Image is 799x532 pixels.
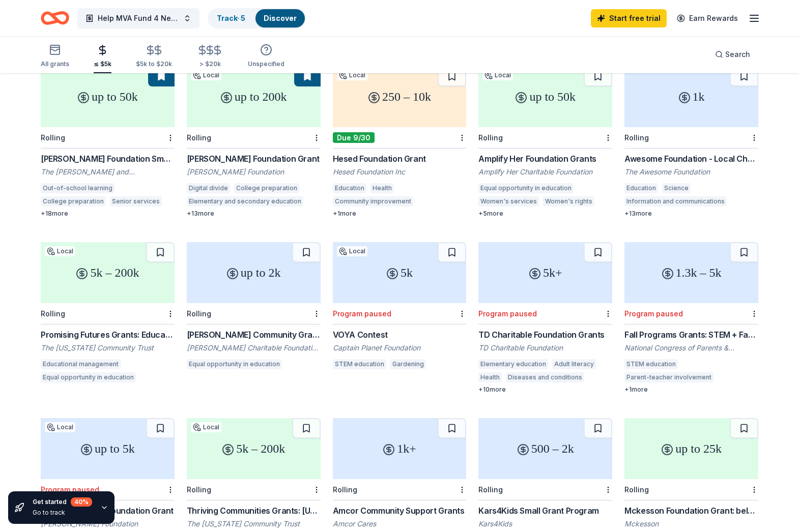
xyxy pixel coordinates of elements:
a: Discover [264,14,297,22]
div: [PERSON_NAME] Foundation Small Grants Program [41,153,175,165]
button: Unspecified [248,40,284,73]
a: up to 200kLocalRolling[PERSON_NAME] Foundation Grant[PERSON_NAME] FoundationDigital divideCollege... [187,66,321,218]
div: 1k+ [333,418,467,479]
div: > $20k [196,60,223,68]
div: Local [482,70,513,80]
div: up to 25k [624,418,758,479]
div: Gardening [390,359,426,369]
div: up to 200k [187,66,321,127]
div: Mckesson [624,519,758,529]
div: Awesome Foundation - Local Chapter Grants [624,153,758,165]
div: up to 5k [41,418,175,479]
div: Local [337,70,367,80]
div: Amcor Community Support Grants [333,505,467,517]
div: Rolling [187,485,211,494]
div: Parent-teacher involvement [624,372,714,382]
div: Adult literacy [552,359,596,369]
button: ≤ $5k [94,40,111,73]
div: Unspecified [248,60,284,68]
div: TD Charitable Foundation Grants [478,329,612,341]
div: + 1 more [333,210,467,218]
div: Captain Planet Foundation [333,343,467,353]
div: The [US_STATE] Community Trust [187,519,321,529]
div: Due 9/30 [333,132,375,143]
div: VOYA Contest [333,329,467,341]
div: Program paused [624,309,683,318]
button: Track· 5Discover [208,8,306,28]
div: College preparation [234,183,299,193]
div: Diseases and conditions [506,372,584,382]
a: Earn Rewards [671,9,744,27]
div: 5k – 200k [187,418,321,479]
div: Rolling [624,133,649,142]
div: Women's rights [543,196,594,206]
div: Local [191,70,221,80]
a: up to 2kRolling[PERSON_NAME] Community Grants[PERSON_NAME] Charitable Foundation CorpEqual opport... [187,242,321,372]
div: Hesed Foundation Grant [333,153,467,165]
div: Amplify Her Charitable Foundation [478,167,612,177]
span: Search [725,48,750,61]
div: Equal opportunity in education [41,372,136,382]
div: Rolling [333,485,357,494]
div: + 5 more [478,210,612,218]
div: Amcor Cares [333,519,467,529]
div: STEM education [624,359,678,369]
div: National Congress of Parents & Teachers [624,343,758,353]
div: Rolling [187,133,211,142]
div: Education [624,183,658,193]
a: 5k+Program pausedTD Charitable Foundation GrantsTD Charitable FoundationElementary educationAdult... [478,242,612,394]
button: Search [707,44,758,65]
span: Help MVA Fund 4 New Laptops [98,12,179,24]
div: Rolling [41,309,65,318]
div: Rolling [41,133,65,142]
div: Local [45,246,75,256]
button: > $20k [196,40,223,73]
div: Health [370,183,394,193]
div: Get started [33,497,92,507]
div: The [US_STATE] Community Trust [41,343,175,353]
a: Home [41,6,69,30]
div: Thriving Communities Grants: [US_STATE][GEOGRAPHIC_DATA] Environment [187,505,321,517]
div: Women's services [478,196,539,206]
div: [PERSON_NAME] Charitable Foundation Corp [187,343,321,353]
div: + 10 more [478,386,612,394]
div: Mckesson Foundation Grant: below $25,000 [624,505,758,517]
div: Promising Futures Grants: Education [41,329,175,341]
div: up to 2k [187,242,321,303]
a: 5kLocalProgram pausedVOYA ContestCaptain Planet FoundationSTEM educationGardening [333,242,467,372]
div: College preparation [41,196,106,206]
div: [PERSON_NAME] Foundation Grant [187,153,321,165]
div: The [PERSON_NAME] and [PERSON_NAME] Foundation [41,167,175,177]
div: Health [478,372,502,382]
div: Program paused [478,309,537,318]
div: Elementary education [478,359,548,369]
button: All grants [41,40,69,73]
div: Go to track [33,509,92,517]
div: 5k – 200k [41,242,175,303]
div: Community improvement [333,196,413,206]
div: Local [45,422,75,432]
a: 1kRollingAwesome Foundation - Local Chapter GrantsThe Awesome FoundationEducationScienceInformati... [624,66,758,218]
div: [PERSON_NAME] Foundation [187,167,321,177]
div: 1.3k – 5k [624,242,758,303]
div: STEM education [333,359,386,369]
div: 5k+ [478,242,612,303]
div: 5k [333,242,467,303]
div: Rolling [624,485,649,494]
div: + 13 more [187,210,321,218]
button: Help MVA Fund 4 New Laptops [77,8,199,28]
div: Local [191,422,221,432]
div: 1k [624,66,758,127]
div: TD Charitable Foundation [478,343,612,353]
div: Out-of-school learning [41,183,115,193]
div: [PERSON_NAME] Community Grants [187,329,321,341]
div: 500 – 2k [478,418,612,479]
div: ≤ $5k [94,60,111,68]
div: Equal opportunity in education [478,183,574,193]
div: Elementary and secondary education [187,196,303,206]
button: $5k to $20k [136,40,172,73]
div: Senior services [110,196,162,206]
div: Information and communications [624,196,727,206]
div: Amplify Her Foundation Grants [478,153,612,165]
a: Start free trial [591,9,667,27]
